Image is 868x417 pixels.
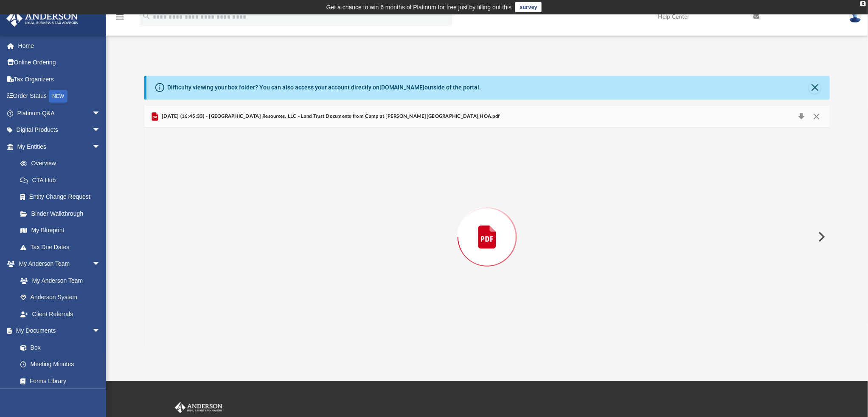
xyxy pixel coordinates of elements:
i: menu [115,12,125,22]
a: Meeting Minutes [12,356,109,373]
div: NEW [49,90,67,103]
a: Anderson System [12,289,109,306]
a: Home [6,37,113,54]
a: Tax Due Dates [12,239,113,256]
button: Close [809,82,821,94]
a: Forms Library [12,373,105,389]
a: My Anderson Teamarrow_drop_down [6,256,109,272]
span: arrow_drop_down [92,256,109,273]
a: My Anderson Team [12,272,105,289]
a: menu [115,16,125,22]
button: Download [794,111,809,122]
a: Digital Productsarrow_drop_down [6,122,113,139]
div: Preview [144,106,830,347]
a: Tax Organizers [6,71,113,88]
a: Platinum Q&Aarrow_drop_down [6,105,113,122]
img: Anderson Advisors Platinum Portal [4,10,81,27]
div: close [860,1,866,6]
a: Order StatusNEW [6,88,113,105]
a: Box [12,339,105,356]
a: Client Referrals [12,306,109,322]
a: My Blueprint [12,222,109,239]
span: arrow_drop_down [92,105,109,122]
span: arrow_drop_down [92,138,109,156]
div: Get a chance to win 6 months of Platinum for free just by filling out this [326,2,512,12]
a: Overview [12,155,113,172]
i: search [142,11,151,21]
a: CTA Hub [12,172,113,189]
span: [DATE] (16:45:33) - [GEOGRAPHIC_DATA] Resources, LLC - Land Trust Documents from Camp at [PERSON_... [160,113,500,120]
img: User Pic [849,11,862,23]
a: Entity Change Request [12,189,113,206]
div: Difficulty viewing your box folder? You can also access your account directly on outside of the p... [167,83,481,92]
a: My Entitiesarrow_drop_down [6,138,113,155]
button: Close [809,111,824,122]
span: arrow_drop_down [92,322,109,340]
a: My Documentsarrow_drop_down [6,322,109,339]
a: [DOMAIN_NAME] [379,84,425,91]
img: Anderson Advisors Platinum Portal [173,402,224,413]
span: arrow_drop_down [92,122,109,139]
a: Online Ordering [6,54,113,71]
button: Next File [812,225,830,249]
a: survey [515,2,542,12]
a: Binder Walkthrough [12,205,113,222]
